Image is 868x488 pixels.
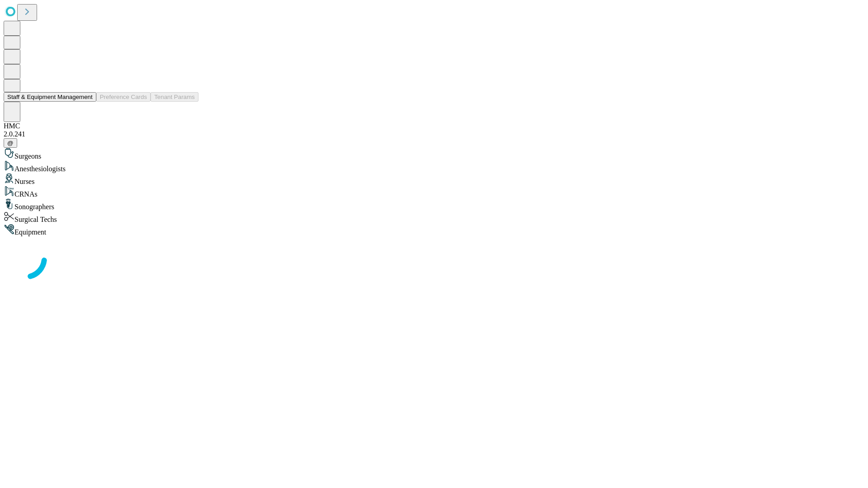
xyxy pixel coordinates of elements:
[4,138,17,148] button: @
[4,122,864,130] div: HMC
[4,92,96,102] button: Staff & Equipment Management
[7,140,14,146] span: @
[4,130,864,138] div: 2.0.241
[4,224,864,236] div: Equipment
[151,92,198,102] button: Tenant Params
[4,148,864,160] div: Surgeons
[4,186,864,198] div: CRNAs
[96,92,151,102] button: Preference Cards
[4,198,864,211] div: Sonographers
[4,173,864,186] div: Nurses
[4,160,864,173] div: Anesthesiologists
[4,211,864,224] div: Surgical Techs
